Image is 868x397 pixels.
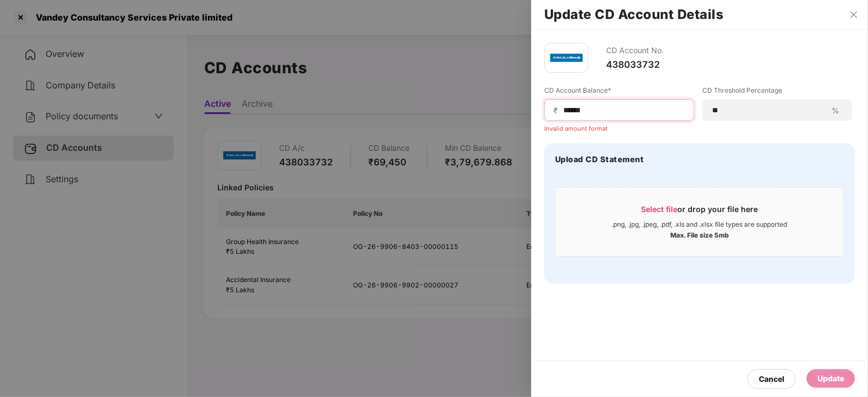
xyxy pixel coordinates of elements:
[850,10,858,19] span: close
[555,154,644,165] h4: Upload CD Statement
[641,204,678,214] span: Select file
[544,9,855,21] h2: Update CD Account Details
[550,48,583,68] img: bajaj.png
[702,86,852,99] label: CD Threshold Percentage
[606,59,664,71] div: 438033732
[544,121,694,132] div: Invalid amount format
[553,105,562,116] span: ₹
[641,204,758,220] div: or drop your file here
[612,220,788,229] div: .png, .jpg, .jpeg, .pdf, .xls and .xlsx file types are supported
[817,373,844,385] div: Update
[827,105,844,116] span: %
[606,43,664,59] div: CD Account No.
[670,229,729,240] div: Max. File size 5mb
[556,196,844,248] span: Select fileor drop your file here.png, .jpg, .jpeg, .pdf, .xls and .xlsx file types are supported...
[544,86,694,99] label: CD Account Balance*
[759,373,784,385] div: Cancel
[846,10,861,20] button: Close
